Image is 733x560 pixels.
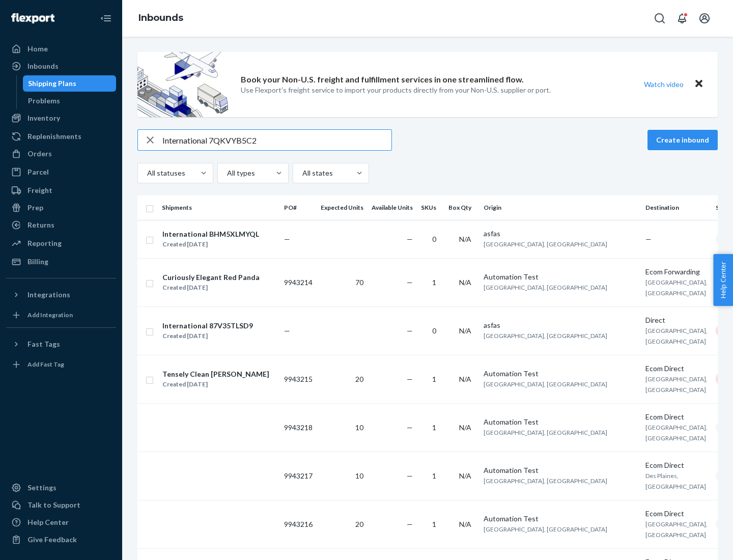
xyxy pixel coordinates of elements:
[407,471,413,480] span: —
[645,509,708,519] div: Ecom Direct
[432,278,436,287] span: 1
[6,336,116,352] button: Fast Tags
[284,326,290,335] span: —
[280,452,317,500] td: 9943217
[27,517,69,527] div: Help Center
[162,369,269,379] div: Tensely Clean [PERSON_NAME]
[645,363,708,374] div: Ecom Direct
[6,182,116,199] a: Freight
[459,471,471,480] span: N/A
[27,360,64,369] div: Add Fast Tag
[6,146,116,162] a: Orders
[241,85,551,95] p: Use Flexport’s freight service to import your products directly from your Non-U.S. supplier or port.
[27,290,70,300] div: Integrations
[6,531,116,548] button: Give Feedback
[484,465,637,475] div: Automation Test
[484,429,607,436] span: [GEOGRAPHIC_DATA], [GEOGRAPHIC_DATA]
[694,8,715,29] button: Open account menu
[27,167,49,177] div: Parcel
[645,460,708,470] div: Ecom Direct
[407,326,413,335] span: —
[317,195,368,220] th: Expected Units
[645,267,708,277] div: Ecom Forwarding
[355,375,363,383] span: 20
[484,272,637,282] div: Automation Test
[645,315,708,325] div: Direct
[355,278,363,287] span: 70
[480,195,641,220] th: Origin
[27,44,48,54] div: Home
[130,4,191,33] ol: breadcrumbs
[280,195,317,220] th: PO#
[355,471,363,480] span: 10
[27,339,60,349] div: Fast Tags
[407,423,413,432] span: —
[27,203,43,213] div: Prep
[645,520,708,539] span: [GEOGRAPHIC_DATA], [GEOGRAPHIC_DATA]
[6,200,116,216] a: Prep
[692,77,706,92] button: Close
[459,235,471,243] span: N/A
[6,128,116,145] a: Replenishments
[6,58,116,74] a: Inbounds
[146,168,147,178] input: All statuses
[484,369,637,379] div: Automation Test
[27,185,52,195] div: Freight
[6,514,116,530] a: Help Center
[162,283,260,293] div: Created [DATE]
[484,525,607,533] span: [GEOGRAPHIC_DATA], [GEOGRAPHIC_DATA]
[645,327,708,345] span: [GEOGRAPHIC_DATA], [GEOGRAPHIC_DATA]
[432,326,436,335] span: 0
[27,113,60,123] div: Inventory
[645,235,652,243] span: —
[162,130,391,150] input: Search inbounds by name, destination, msku...
[645,412,708,422] div: Ecom Direct
[407,278,413,287] span: —
[637,77,690,92] button: Watch video
[23,75,117,92] a: Shipping Plans
[6,110,116,126] a: Inventory
[713,254,733,306] span: Help Center
[647,130,718,150] button: Create inbound
[407,520,413,528] span: —
[241,74,524,86] p: Book your Non-U.S. freight and fulfillment services in one streamlined flow.
[407,375,413,383] span: —
[459,520,471,528] span: N/A
[6,287,116,303] button: Integrations
[645,472,706,490] span: Des Plaines, [GEOGRAPHIC_DATA]
[28,78,76,89] div: Shipping Plans
[11,13,54,23] img: Flexport logo
[355,423,363,432] span: 10
[432,375,436,383] span: 1
[6,307,116,323] a: Add Integration
[645,375,708,394] span: [GEOGRAPHIC_DATA], [GEOGRAPHIC_DATA]
[162,321,253,331] div: International 87V35TLSD9
[368,195,417,220] th: Available Units
[27,257,48,267] div: Billing
[6,235,116,251] a: Reporting
[432,423,436,432] span: 1
[484,332,607,340] span: [GEOGRAPHIC_DATA], [GEOGRAPHIC_DATA]
[432,520,436,528] span: 1
[6,41,116,57] a: Home
[27,238,62,248] div: Reporting
[27,500,80,510] div: Talk to Support
[6,480,116,496] a: Settings
[280,500,317,548] td: 9943216
[162,379,269,389] div: Created [DATE]
[650,8,670,29] button: Open Search Box
[459,375,471,383] span: N/A
[162,239,259,249] div: Created [DATE]
[27,311,73,319] div: Add Integration
[484,477,607,485] span: [GEOGRAPHIC_DATA], [GEOGRAPHIC_DATA]
[459,326,471,335] span: N/A
[407,235,413,243] span: —
[432,471,436,480] span: 1
[226,168,227,178] input: All types
[484,229,637,239] div: asfas
[27,149,52,159] div: Orders
[672,8,692,29] button: Open notifications
[484,284,607,291] span: [GEOGRAPHIC_DATA], [GEOGRAPHIC_DATA]
[96,8,116,29] button: Close Navigation
[417,195,444,220] th: SKUs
